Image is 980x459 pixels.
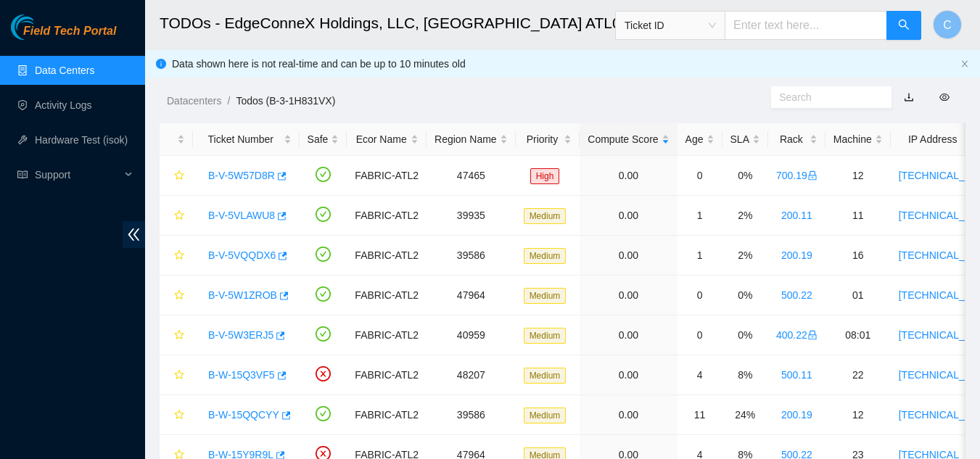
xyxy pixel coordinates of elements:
td: 0.00 [580,315,677,355]
td: FABRIC-ATL2 [347,196,427,236]
span: close-circle [316,366,331,381]
span: star [174,330,184,342]
a: Data Centers [35,65,94,76]
a: download [904,91,914,103]
span: star [174,210,184,222]
span: double-left [123,221,145,248]
button: star [168,363,185,386]
span: star [174,410,184,421]
span: High [530,168,560,184]
td: 4 [678,355,722,395]
a: B-V-5VQQDX6 [208,249,276,261]
td: FABRIC-ATL2 [347,276,427,315]
td: 2% [722,236,768,276]
a: B-V-5W57D8R [208,170,275,181]
span: read [17,170,28,180]
td: 0.00 [580,156,677,196]
a: 400.22lock [776,329,818,341]
a: Activity Logs [35,99,92,111]
button: star [168,403,185,426]
span: check-circle [316,286,331,302]
a: B-V-5VLAWU8 [208,210,275,221]
td: 0 [678,276,722,315]
td: 0% [722,315,768,355]
span: star [174,250,184,262]
td: 47465 [427,156,516,196]
a: 200.11 [781,210,812,221]
span: star [174,170,184,182]
td: 16 [825,236,891,276]
span: star [174,370,184,381]
a: Akamai TechnologiesField Tech Portal [11,26,116,45]
td: 40959 [427,315,516,355]
td: 39935 [427,196,516,236]
td: 39586 [427,395,516,435]
span: lock [807,170,818,181]
td: FABRIC-ATL2 [347,156,427,196]
td: 22 [825,355,891,395]
span: Medium [524,288,567,304]
span: Field Tech Portal [23,25,116,38]
a: Datacenters [167,95,221,107]
td: 47964 [427,276,516,315]
a: [TECHNICAL_ID] [899,170,978,181]
a: [TECHNICAL_ID] [899,210,978,221]
button: star [168,323,185,347]
span: / [227,95,230,107]
td: 12 [825,156,891,196]
a: B-W-15Q3VF5 [208,369,275,381]
td: 0.00 [580,355,677,395]
span: check-circle [316,406,331,421]
td: 0 [678,315,722,355]
a: B-W-15QQCYY [208,409,279,421]
span: Support [35,160,120,189]
span: Medium [524,408,567,423]
a: B-V-5W1ZROB [208,289,277,301]
span: check-circle [316,326,331,342]
td: 0.00 [580,395,677,435]
td: 48207 [427,355,516,395]
td: FABRIC-ATL2 [347,315,427,355]
span: Medium [524,208,567,224]
td: 12 [825,395,891,435]
td: 0% [722,276,768,315]
button: search [886,11,921,40]
button: star [168,244,185,267]
td: 11 [678,395,722,435]
td: 39586 [427,236,516,276]
td: 8% [722,355,768,395]
a: [TECHNICAL_ID] [899,289,978,301]
span: Medium [524,248,567,264]
td: 2% [722,196,768,236]
a: [TECHNICAL_ID] [899,249,978,261]
td: 1 [678,196,722,236]
span: eye [939,92,950,102]
span: Medium [524,368,567,384]
a: 500.22 [781,289,812,301]
button: download [893,86,925,109]
td: 08:01 [825,315,891,355]
a: B-V-5W3ERJ5 [208,329,273,341]
button: close [960,59,969,69]
td: FABRIC-ATL2 [347,236,427,276]
a: [TECHNICAL_ID] [899,369,978,381]
a: Hardware Test (isok) [35,134,128,146]
td: 0 [678,156,722,196]
button: star [168,204,185,227]
span: close [960,59,969,68]
a: 200.19 [781,409,812,421]
a: 700.19lock [776,170,818,181]
a: 500.11 [781,369,812,381]
input: Enter text here... [725,11,887,40]
span: star [174,290,184,302]
span: check-circle [316,247,331,262]
span: Ticket ID [625,15,716,36]
td: FABRIC-ATL2 [347,355,427,395]
input: Search [779,89,872,105]
td: 0.00 [580,196,677,236]
button: star [168,164,185,187]
td: 01 [825,276,891,315]
a: [TECHNICAL_ID] [899,409,978,421]
a: [TECHNICAL_ID] [899,329,978,341]
td: FABRIC-ATL2 [347,395,427,435]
